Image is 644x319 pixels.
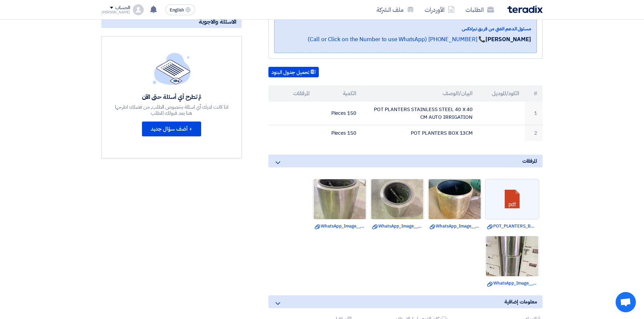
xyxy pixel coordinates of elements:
[362,85,478,102] th: البيان/الوصف
[114,104,229,116] div: اذا كانت لديك أي اسئلة بخصوص الطلب, من فضلك اطرحها هنا بعد قبولك للطلب
[428,164,481,234] img: WhatsApp_Image__at__AM_1754226608106.jpeg
[522,157,537,165] span: المرفقات
[504,298,537,305] span: معلومات إضافية
[170,8,184,12] span: English
[313,164,366,234] img: WhatsApp_Image__at__AM_1754226614447.jpeg
[485,35,531,44] strong: [PERSON_NAME]
[419,2,460,18] a: الأوردرات
[315,85,362,102] th: الكمية
[371,2,419,18] a: ملف الشركة
[115,5,130,11] div: الحساب
[315,223,365,230] a: WhatsApp_Image__at__AM.jpeg
[525,102,543,125] td: 1
[153,53,191,84] img: empty_state_list.svg
[101,10,130,14] div: [PERSON_NAME]
[487,280,537,287] a: WhatsApp_Image__at__AM.jpeg
[308,35,485,44] a: 📞 [PHONE_NUMBER] (Call or Click on the Number to use WhatsApp)
[165,4,195,15] button: English
[525,125,543,141] td: 2
[430,223,480,230] a: WhatsApp_Image__at__AM.jpeg
[362,102,478,125] td: POT PLANTERS STAINLESS STEEL 40 X 40 CM AUTO IRRIGATION
[268,67,319,78] button: تحميل جدول البنود
[460,2,499,18] a: الطلبات
[362,125,478,141] td: POT PLANTERS BOX 13CM
[315,125,362,141] td: 150 Pieces
[283,25,531,32] div: مسئول الدعم الفني من فريق تيرادكس
[133,4,144,15] img: profile_test.png
[478,85,525,102] th: الكود/الموديل
[525,85,543,102] th: #
[315,102,362,125] td: 150 Pieces
[142,122,201,136] button: + أضف سؤال جديد
[487,223,537,230] a: POT_PLANTERS_BOX_APPROVED_SUPPLY_REQUEST_.pdf
[372,223,422,230] a: WhatsApp_Image__at__AM.jpeg
[199,18,236,25] span: الأسئلة والأجوبة
[507,5,543,13] img: Teradix logo
[114,93,229,101] div: لم تطرح أي أسئلة حتى الآن
[268,85,315,102] th: المرفقات
[371,164,424,234] img: WhatsApp_Image__at__AM_1754226611336.jpeg
[485,221,539,291] img: WhatsApp_Image__at__AM_1754226617177.jpeg
[616,292,636,312] a: دردشة مفتوحة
